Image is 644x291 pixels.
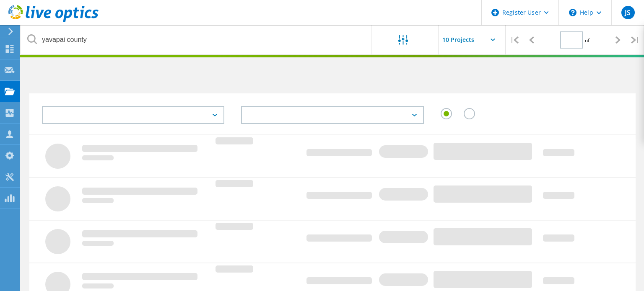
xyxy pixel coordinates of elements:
[8,18,99,23] a: Live Optics Dashboard
[625,9,631,16] span: JS
[21,25,372,54] input: undefined
[627,25,644,55] div: |
[506,25,523,55] div: |
[585,37,589,44] span: of
[569,9,576,16] svg: \n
